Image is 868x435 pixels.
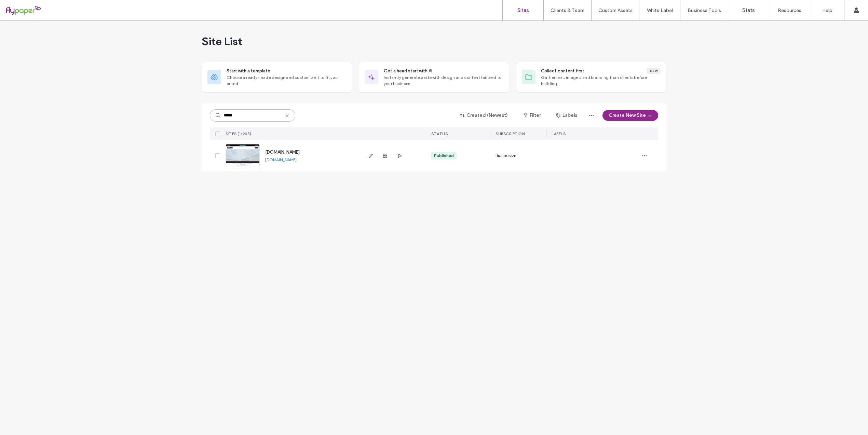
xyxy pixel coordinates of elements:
[16,5,30,11] span: Help
[384,68,432,74] span: Get a head start with AI
[516,62,666,93] div: Collect content firstNewGather text, images, and branding from clients before building.
[265,157,297,162] a: [DOMAIN_NAME]
[359,62,509,93] div: Get a head start with AIInstantly generate a site with design and content tailored to your business.
[434,153,454,159] div: Published
[431,131,448,136] span: STATUS
[202,34,242,48] span: Site List
[202,62,352,93] div: Start with a templateChoose a ready-made design and customize it to fit your brand.
[496,131,525,136] span: SUBSCRIPTION
[496,152,516,159] span: Business+
[647,68,661,74] div: New
[541,74,661,87] span: Gather text, images, and branding from clients before building.
[598,8,633,13] label: Custom Assets
[517,7,529,13] label: Sites
[541,68,584,74] span: Collect content first
[778,8,801,13] label: Resources
[550,110,583,121] button: Labels
[384,74,503,87] span: Instantly generate a site with design and content tailored to your business.
[454,110,514,121] button: Created (Newest)
[552,131,566,136] span: LABELS
[227,74,346,87] span: Choose a ready-made design and customize it to fit your brand.
[602,110,658,121] button: Create New Site
[226,131,252,136] span: SITES (1/205)
[517,110,547,121] button: Filter
[688,8,721,13] label: Business Tools
[822,8,832,13] label: Help
[647,8,673,13] label: White Label
[742,7,755,13] label: Stats
[265,150,300,155] a: [DOMAIN_NAME]
[551,8,584,13] label: Clients & Team
[227,68,270,74] span: Start with a template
